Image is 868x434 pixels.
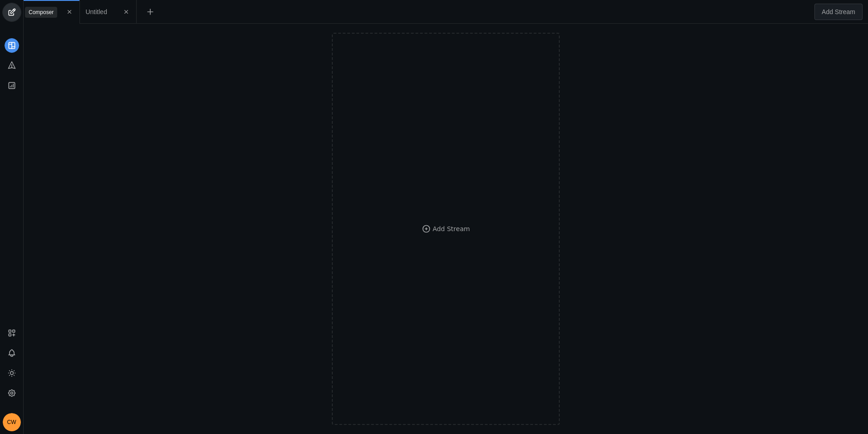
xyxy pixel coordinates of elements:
app-icon-button: Close Tab [61,4,78,20]
button: CW [3,413,21,431]
button: Add Stream [814,4,863,20]
span: Click to edit name [85,9,107,15]
span: Add Stream [822,7,855,16]
app-icon-button: Close Tab [118,4,134,20]
app-icon-button: New Tab [142,8,158,15]
div: Add Stream [433,224,470,233]
div: Composer [25,7,57,18]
